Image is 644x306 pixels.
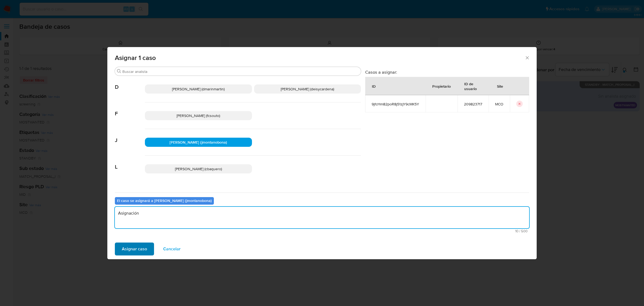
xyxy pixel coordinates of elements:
[115,102,145,117] span: F
[177,113,220,118] span: [PERSON_NAME] (fcsouto)
[115,207,529,228] textarea: Asignación
[464,102,482,106] span: 209823717
[516,101,523,107] button: icon-button
[122,243,147,255] span: Asignar caso
[172,86,225,92] span: [PERSON_NAME] (dmarinmartin)
[116,229,528,233] span: Máximo 500 caracteres
[458,77,488,95] div: ID de usuario
[115,55,525,61] span: Asignar 1 caso
[115,76,145,90] span: D
[115,129,145,144] span: J
[145,84,252,94] div: [PERSON_NAME] (dmarinmartin)
[365,80,382,92] div: ID
[117,198,212,203] b: El caso se asignará a [PERSON_NAME] (jmontanobona)
[115,156,145,170] span: L
[525,55,529,60] button: Cerrar ventana
[145,111,252,120] div: [PERSON_NAME] (fcsouto)
[107,47,537,259] div: assign-modal
[163,243,181,255] span: Cancelar
[122,69,359,74] input: Buscar analista
[156,243,188,255] button: Cancelar
[175,166,222,172] span: [PERSON_NAME] (cbaquero)
[495,102,503,106] span: MCO
[115,243,154,255] button: Asignar caso
[491,80,510,92] div: Site
[254,84,361,94] div: [PERSON_NAME] (deisycardena)
[365,69,529,75] h3: Casos a asignar:
[281,86,334,92] span: [PERSON_NAME] (deisycardena)
[117,69,121,73] button: Buscar
[145,138,252,147] div: [PERSON_NAME] (jmontanobona)
[170,140,227,145] span: [PERSON_NAME] (jmontanobona)
[145,164,252,173] div: [PERSON_NAME] (cbaquero)
[372,102,419,106] span: 9jfcHm82poR8j51zjY9cMK5Y
[426,80,457,92] div: Propietario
